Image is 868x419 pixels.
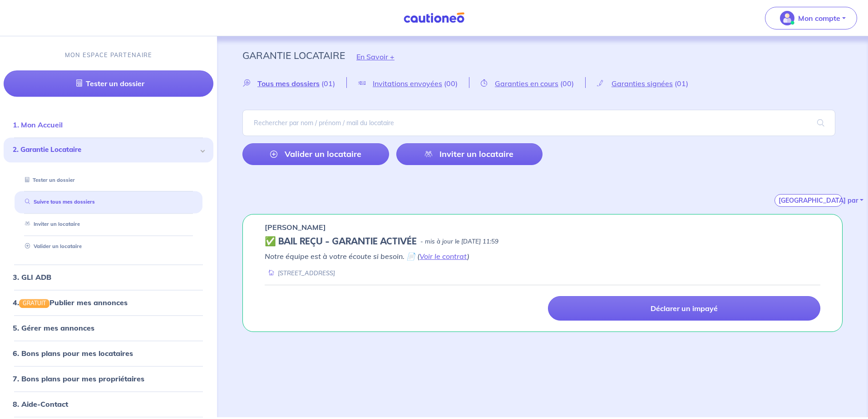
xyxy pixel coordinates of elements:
[242,79,346,88] a: Tous mes dossiers(01)
[265,269,335,278] div: [STREET_ADDRESS]
[13,400,68,409] a: 8. Aide-Contact
[265,236,417,247] h5: ✅ BAIL REÇU - GARANTIE ACTIVÉE
[15,173,202,188] div: Tester un dossier
[242,143,389,165] a: Valider un locataire
[65,51,153,59] p: MON ESPACE PARTENAIRE
[13,145,197,156] span: 2. Garantie Locataire
[265,222,326,233] p: [PERSON_NAME]
[15,217,202,232] div: Inviter un locataire
[13,349,133,358] a: 6. Bons plans pour mes locataires
[13,273,51,282] a: 3. GLI ADB
[21,221,80,228] a: Inviter un locataire
[21,177,75,183] a: Tester un dossier
[396,143,543,165] a: Inviter un locataire
[15,195,202,210] div: Suivre tous mes dossiers
[265,236,820,247] div: state: CONTRACT-VALIDATED, Context: IN-MANAGEMENT,IS-GL-CAUTION
[469,79,585,88] a: Garanties en cours(00)
[444,79,458,88] span: (00)
[21,243,82,249] a: Valider un locataire
[4,344,213,362] div: 6. Bons plans pour mes locataires
[242,47,345,63] p: Garantie Locataire
[495,79,558,88] span: Garanties en cours
[242,110,835,136] input: Rechercher par nom / prénom / mail du locataire
[4,319,213,337] div: 5. Gérer mes annonces
[586,79,700,88] a: Garanties signées(01)
[15,239,202,254] div: Valider un locataire
[419,252,467,261] a: Voir le contrat
[4,395,213,413] div: 8. Aide-Contact
[4,138,213,163] div: 2. Garantie Locataire
[675,79,688,88] span: (01)
[612,79,673,88] span: Garanties signées
[4,116,213,134] div: 1. Mon Accueil
[4,293,213,312] div: 4.GRATUITPublier mes annonces
[774,194,843,207] button: [GEOGRAPHIC_DATA] par
[13,298,128,307] a: 4.GRATUITPublier mes annonces
[257,79,320,88] span: Tous mes dossiers
[765,7,857,29] button: illu_account_valid_menu.svgMon compte
[265,252,469,261] em: Notre équipe est à votre écoute si besoin. 📄 ( )
[4,268,213,286] div: 3. GLI ADB
[420,237,498,246] p: - mis à jour le [DATE] 11:59
[345,44,406,70] button: En Savoir +
[347,79,469,88] a: Invitations envoyées(00)
[780,11,794,25] img: illu_account_valid_menu.svg
[4,71,213,97] a: Tester un dossier
[548,296,820,321] a: Déclarer un impayé
[321,79,335,88] span: (01)
[13,121,63,130] a: 1. Mon Accueil
[21,199,95,205] a: Suivre tous mes dossiers
[13,374,144,383] a: 7. Bons plans pour mes propriétaires
[13,323,94,332] a: 5. Gérer mes annonces
[373,79,442,88] span: Invitations envoyées
[560,79,574,88] span: (00)
[798,13,840,24] p: Mon compte
[4,370,213,388] div: 7. Bons plans pour mes propriétaires
[400,12,468,24] img: Cautioneo
[651,304,718,313] p: Déclarer un impayé
[806,110,835,136] span: search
